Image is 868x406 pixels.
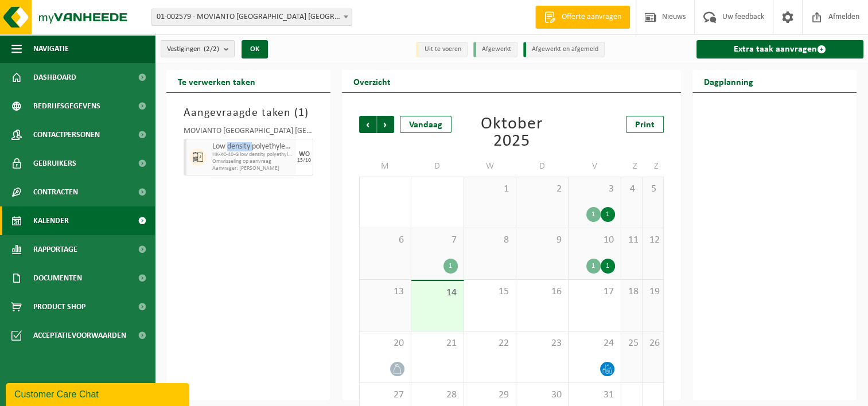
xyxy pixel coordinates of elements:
[242,40,268,58] button: OK
[522,286,562,298] span: 16
[559,11,624,23] span: Offerte aanvragen
[33,34,69,63] span: Navigatie
[417,234,457,247] span: 7
[33,292,85,321] span: Product Shop
[473,42,517,57] li: Afgewerkt
[574,286,614,298] span: 17
[33,206,69,235] span: Kalender
[627,286,636,298] span: 18
[627,183,636,196] span: 4
[6,381,192,406] iframe: chat widget
[635,120,655,130] span: Print
[470,183,510,196] span: 1
[522,234,562,247] span: 9
[522,389,562,401] span: 30
[586,259,601,274] div: 1
[586,207,601,222] div: 1
[365,234,405,247] span: 6
[648,183,657,196] span: 5
[470,389,510,401] span: 29
[359,116,376,133] span: Vorige
[33,149,76,178] span: Gebruikers
[470,337,510,350] span: 22
[377,116,394,133] span: Volgende
[33,321,126,350] span: Acceptatievoorwaarden
[522,183,562,196] span: 2
[184,127,313,139] div: MOVIANTO [GEOGRAPHIC_DATA] [GEOGRAPHIC_DATA]
[470,286,510,298] span: 15
[33,120,100,149] span: Contactpersonen
[161,40,235,57] button: Vestigingen(2/2)
[470,234,510,247] span: 8
[33,92,100,120] span: Bedrijfsgegevens
[416,42,468,57] li: Uit te voeren
[33,63,76,92] span: Dashboard
[359,156,411,177] td: M
[212,165,293,172] span: Aanvrager: [PERSON_NAME]
[166,70,267,92] h2: Te verwerken taken
[411,156,464,177] td: D
[574,389,614,401] span: 31
[626,116,664,133] a: Print
[523,42,605,57] li: Afgewerkt en afgemeld
[621,156,643,177] td: Z
[212,158,293,165] span: Omwisseling op aanvraag
[569,156,621,177] td: V
[417,287,457,299] span: 14
[627,337,636,350] span: 25
[365,389,405,401] span: 27
[417,389,457,401] span: 28
[535,6,630,29] a: Offerte aanvragen
[33,235,77,264] span: Rapportage
[643,156,664,177] td: Z
[342,70,402,92] h2: Overzicht
[574,234,614,247] span: 10
[212,151,293,158] span: HK-XC-40-G low density polyethyleen (LDPE) folie, los, natur
[298,107,305,119] span: 1
[464,116,559,150] div: Oktober 2025
[204,45,219,53] count: (2/2)
[648,337,657,350] span: 26
[151,9,352,26] span: 01-002579 - MOVIANTO BELGIUM NV - EREMBODEGEM
[464,156,516,177] td: W
[574,337,614,350] span: 24
[33,178,78,206] span: Contracten
[516,156,569,177] td: D
[365,337,405,350] span: 20
[601,207,615,222] div: 1
[696,40,863,58] a: Extra taak aanvragen
[417,337,457,350] span: 21
[627,234,636,247] span: 11
[299,151,310,158] div: WO
[167,41,219,58] span: Vestigingen
[365,286,405,298] span: 13
[184,104,313,122] h3: Aangevraagde taken ( )
[443,259,458,274] div: 1
[152,9,352,25] span: 01-002579 - MOVIANTO BELGIUM NV - EREMBODEGEM
[574,183,614,196] span: 3
[212,142,293,151] span: Low density polyethyleen (LDPE) folie, los, naturel
[297,158,311,163] div: 15/10
[33,264,82,292] span: Documenten
[522,337,562,350] span: 23
[692,70,765,92] h2: Dagplanning
[601,259,615,274] div: 1
[648,286,657,298] span: 19
[648,234,657,247] span: 12
[400,116,451,133] div: Vandaag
